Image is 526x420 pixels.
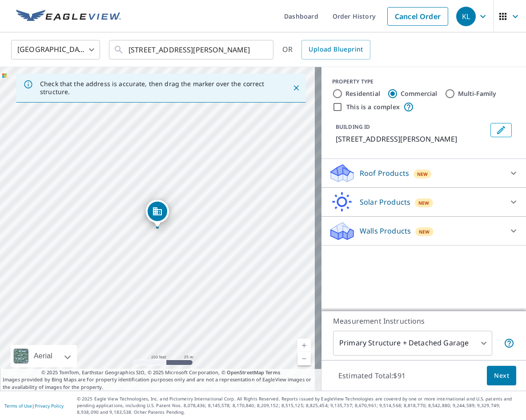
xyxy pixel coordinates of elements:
a: Terms [265,369,280,376]
div: Solar ProductsNew [329,191,519,213]
p: [STREET_ADDRESS][PERSON_NAME] [336,134,487,144]
span: New [417,170,428,178]
div: Roof ProductsNew [329,162,519,184]
a: Current Level 18, Zoom In [297,339,311,352]
a: Terms of Use [4,403,32,409]
p: Measurement Instructions [333,316,514,326]
p: Roof Products [360,168,409,178]
img: EV Logo [16,10,121,23]
div: [GEOGRAPHIC_DATA] [11,37,100,62]
span: New [418,199,430,206]
label: Residential [345,89,380,98]
a: OpenStreetMap [227,369,264,376]
a: Upload Blueprint [301,40,370,59]
p: Solar Products [360,197,410,207]
div: Dropped pin, building 1, Commercial property, 4391 Lake Ave S Saint Paul, MN 55110 [146,200,169,227]
button: Close [290,82,302,94]
div: OR [282,40,370,59]
button: Edit building 1 [490,123,512,137]
a: Privacy Policy [35,403,64,409]
a: Current Level 18, Zoom Out [297,352,311,365]
div: Aerial [31,345,55,367]
span: Next [494,370,509,381]
a: Cancel Order [387,7,448,26]
p: BUILDING ID [336,123,370,131]
div: Primary Structure + Detached Garage [333,331,492,356]
label: Commercial [401,89,438,98]
label: This is a complex [346,103,400,111]
div: Aerial [11,345,77,367]
p: | [4,403,64,408]
input: Search by address or latitude-longitude [128,37,255,62]
div: PROPERTY TYPE [332,78,515,86]
p: © 2025 Eagle View Technologies, Inc. and Pictometry International Corp. All Rights Reserved. Repo... [77,396,522,416]
div: Walls ProductsNew [329,220,519,242]
label: Multi-Family [458,89,497,98]
span: © 2025 TomTom, Earthstar Geographics SIO, © 2025 Microsoft Corporation, © [41,369,280,376]
span: New [419,228,430,235]
p: Check that the address is accurate, then drag the marker over the correct structure. [40,80,276,96]
p: Walls Products [360,226,411,236]
button: Next [487,366,516,386]
span: Your report will include the primary structure and a detached garage if one exists. [504,338,514,349]
p: Estimated Total: $91 [331,366,413,385]
div: KL [456,7,476,26]
span: Upload Blueprint [309,44,363,55]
